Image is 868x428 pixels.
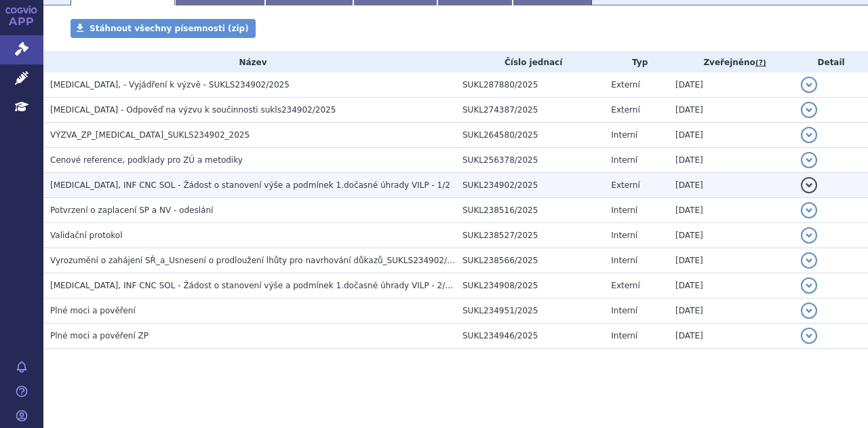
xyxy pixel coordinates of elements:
[611,306,637,315] span: Interní
[801,202,817,218] button: detail
[611,331,637,341] span: Interní
[669,173,794,198] td: [DATE]
[801,152,817,168] button: detail
[456,198,604,223] td: SUKL238516/2025
[456,123,604,148] td: SUKL264580/2025
[801,303,817,319] button: detail
[611,130,637,140] span: Interní
[794,52,868,73] th: Detail
[456,273,604,298] td: SUKL234908/2025
[669,148,794,173] td: [DATE]
[50,306,136,315] span: Plné moci a pověření
[456,298,604,324] td: SUKL234951/2025
[50,206,213,215] span: Potvrzení o zaplacení SP a NV - odeslání
[456,173,604,198] td: SUKL234902/2025
[801,177,817,193] button: detail
[43,52,456,73] th: Název
[50,155,243,165] span: Cenové reference, podklady pro ZÚ a metodiky
[669,273,794,298] td: [DATE]
[801,227,817,244] button: detail
[801,252,817,269] button: detail
[50,256,468,265] span: Vyrozumění o zahájení SŘ_a_Usnesení o prodloužení lhůty pro navrhování důkazů_SUKLS234902/2025
[801,328,817,344] button: detail
[611,256,637,265] span: Interní
[669,298,794,324] td: [DATE]
[50,331,149,341] span: Plné moci a pověření ZP
[456,73,604,98] td: SUKL287880/2025
[801,102,817,118] button: detail
[50,105,336,115] span: KEYTRUDA - Odpověď na výzvu k součinnosti sukls234902/2025
[611,80,639,90] span: Externí
[611,206,637,215] span: Interní
[50,180,450,190] span: KEYTRUDA, INF CNC SOL - Žádost o stanovení výše a podmínek 1.dočasné úhrady VILP - 1/2
[611,105,639,115] span: Externí
[50,130,250,140] span: VÝZVA_ZP_KEYTRUDA_SUKLS234902_2025
[611,155,637,165] span: Interní
[669,198,794,223] td: [DATE]
[669,52,794,73] th: Zveřejněno
[604,52,669,73] th: Typ
[801,127,817,143] button: detail
[456,98,604,123] td: SUKL274387/2025
[456,324,604,349] td: SUKL234946/2025
[456,223,604,248] td: SUKL238527/2025
[456,148,604,173] td: SUKL256378/2025
[50,281,549,290] span: KEYTRUDA, INF CNC SOL - Žádost o stanovení výše a podmínek 1.dočasné úhrady VILP - 2/2 - OBCHODNÍ...
[755,58,766,68] abbr: (?)
[50,231,123,240] span: Validační protokol
[611,281,639,290] span: Externí
[90,24,249,33] span: Stáhnout všechny písemnosti (zip)
[50,80,290,90] span: KEYTRUDA, - Vyjádření k výzvě - SUKLS234902/2025
[669,223,794,248] td: [DATE]
[456,248,604,273] td: SUKL238566/2025
[801,77,817,93] button: detail
[669,123,794,148] td: [DATE]
[71,19,256,38] a: Stáhnout všechny písemnosti (zip)
[669,324,794,349] td: [DATE]
[611,180,639,190] span: Externí
[456,52,604,73] th: Číslo jednací
[801,277,817,294] button: detail
[669,98,794,123] td: [DATE]
[669,248,794,273] td: [DATE]
[669,73,794,98] td: [DATE]
[611,231,637,240] span: Interní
